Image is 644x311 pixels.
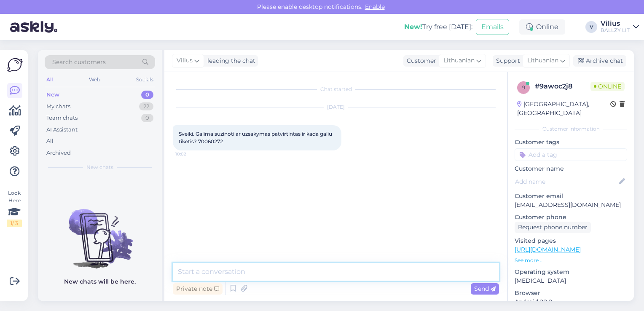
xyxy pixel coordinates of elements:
[515,236,627,245] p: Visited pages
[204,56,255,65] div: leading the chat
[173,103,499,111] div: [DATE]
[535,81,590,91] div: # 9awoc2j8
[601,20,630,27] div: Vilius
[87,74,102,85] div: Web
[404,23,422,31] b: New!
[173,283,223,295] div: Private note
[519,19,565,35] div: Online
[362,3,387,11] span: Enable
[141,91,153,99] div: 0
[177,56,193,65] span: Vilius
[515,125,627,133] div: Customer information
[515,222,591,233] div: Request phone number
[139,102,153,111] div: 22
[404,22,472,32] div: Try free [DATE]:
[476,19,509,35] button: Emails
[45,74,54,85] div: All
[515,177,617,186] input: Add name
[515,148,627,161] input: Add a tag
[46,126,78,134] div: AI Assistant
[601,20,639,34] a: ViliusBALLZY LIT
[515,268,627,276] p: Operating system
[52,58,106,67] span: Search customers
[601,27,630,34] div: BALLZY LIT
[515,138,627,147] p: Customer tags
[38,194,162,270] img: No chats
[515,289,627,298] p: Browser
[46,91,59,99] div: New
[515,298,627,306] p: Android 28.0
[493,56,520,65] div: Support
[573,55,626,67] div: Archive chat
[443,56,475,65] span: Lithuanian
[522,84,525,91] span: 9
[515,192,627,201] p: Customer email
[515,257,627,264] p: See more ...
[46,102,70,111] div: My chats
[590,82,625,91] span: Online
[474,285,496,292] span: Send
[134,74,155,85] div: Socials
[46,149,71,157] div: Archived
[7,189,22,227] div: Look Here
[141,114,153,122] div: 0
[173,86,499,93] div: Chat started
[515,213,627,222] p: Customer phone
[403,56,436,65] div: Customer
[585,21,597,33] div: V
[515,201,627,209] p: [EMAIL_ADDRESS][DOMAIN_NAME]
[7,220,22,227] div: 1 / 3
[517,100,610,118] div: [GEOGRAPHIC_DATA], [GEOGRAPHIC_DATA]
[179,131,333,145] span: Sveiki. Galima suzinoti ar uzsakymas patvirtintas ir kada galiu tiketis? 70060272
[175,151,207,157] span: 10:02
[86,164,113,171] span: New chats
[527,56,558,65] span: Lithuanian
[64,277,136,286] p: New chats will be here.
[515,276,627,285] p: [MEDICAL_DATA]
[46,114,78,122] div: Team chats
[7,57,23,73] img: Askly Logo
[515,246,581,253] a: [URL][DOMAIN_NAME]
[46,137,54,145] div: All
[515,164,627,173] p: Customer name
